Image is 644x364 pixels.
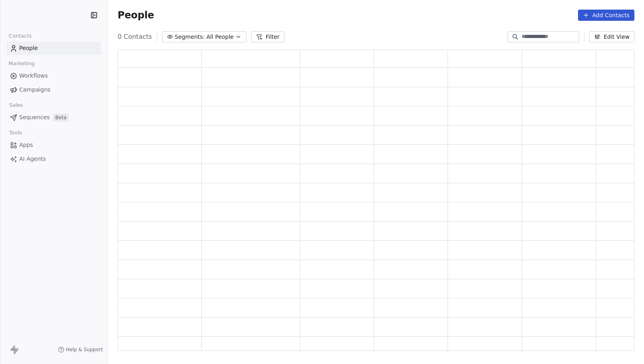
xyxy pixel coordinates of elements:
[19,86,50,94] span: Campaigns
[58,346,103,353] a: Help & Support
[6,99,26,111] span: Sales
[19,141,33,149] span: Apps
[6,111,101,124] a: SequencesBeta
[6,83,101,96] a: Campaigns
[6,138,101,152] a: Apps
[175,33,205,41] span: Segments:
[53,114,69,122] span: Beta
[6,152,101,166] a: AI Agents
[19,113,50,122] span: Sequences
[19,44,38,52] span: People
[578,10,634,21] button: Add Contacts
[589,31,634,42] button: Edit View
[118,9,154,21] span: People
[6,69,101,82] a: Workflows
[206,33,234,41] span: All People
[6,127,25,139] span: Tools
[66,346,103,353] span: Help & Support
[5,58,38,70] span: Marketing
[6,42,101,55] a: People
[19,155,46,163] span: AI Agents
[118,32,152,42] span: 0 Contacts
[251,31,284,42] button: Filter
[19,72,48,80] span: Workflows
[5,30,35,42] span: Contacts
